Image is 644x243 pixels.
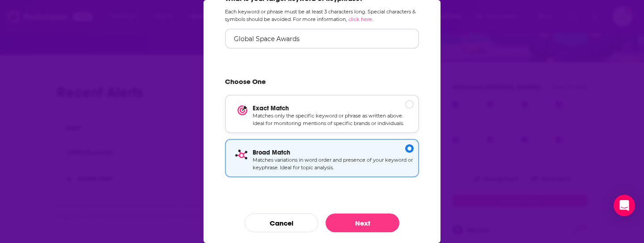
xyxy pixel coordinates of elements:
input: Ex: brand name, person, topic [225,29,419,49]
a: click here [348,16,372,22]
p: Broad Match [253,149,414,156]
p: Exact Match [253,105,414,112]
button: Next [326,214,399,232]
p: Matches variations in word order and presence of your keyword or keyphrase. Ideal for topic analy... [253,156,414,172]
h2: Choose One [225,77,419,90]
div: Open Intercom Messenger [614,195,635,216]
p: Matches only the specific keyword or phrase as written above. Ideal for monitoring mentions of sp... [253,112,414,128]
p: Each keyword or phrase must be at least 3 characters long. Special characters & symbols should be... [225,8,419,23]
button: Cancel [245,214,318,232]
